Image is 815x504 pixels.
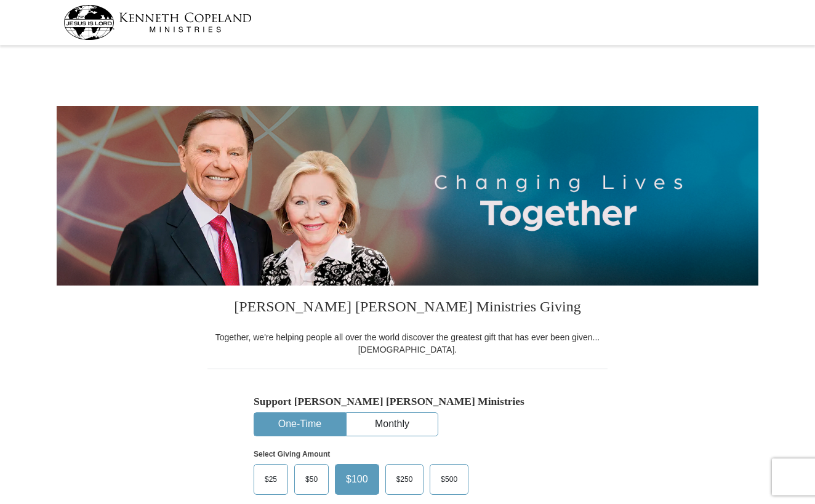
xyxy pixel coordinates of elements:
[299,470,324,489] span: $50
[254,395,561,408] h5: Support [PERSON_NAME] [PERSON_NAME] Ministries
[254,450,330,458] strong: Select Giving Amount
[63,5,252,40] img: kcm-header-logo.svg
[207,331,608,356] div: Together, we're helping people all over the world discover the greatest gift that has ever been g...
[259,470,283,489] span: $25
[340,470,374,489] span: $100
[254,413,345,436] button: One-Time
[390,470,419,489] span: $250
[207,286,608,331] h3: [PERSON_NAME] [PERSON_NAME] Ministries Giving
[347,413,438,436] button: Monthly
[435,470,464,489] span: $500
